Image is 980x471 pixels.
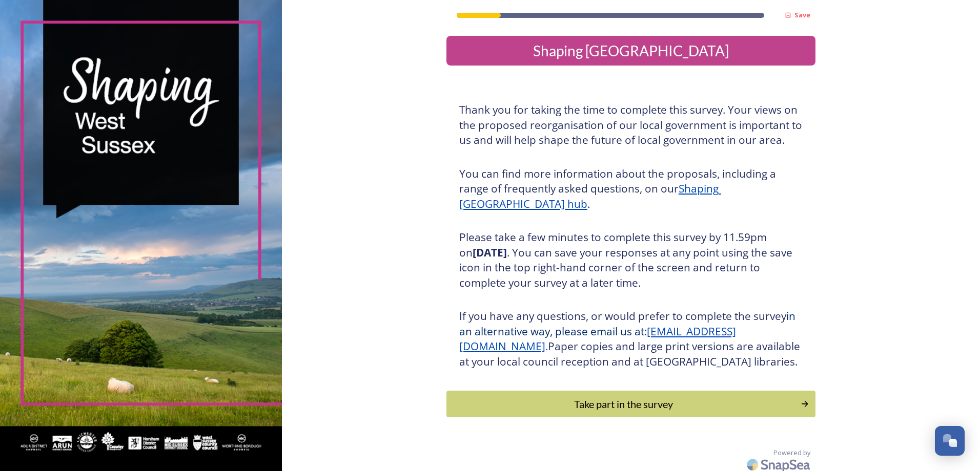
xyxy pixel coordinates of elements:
span: Powered by [773,448,810,458]
button: Continue [446,391,815,417]
a: [EMAIL_ADDRESS][DOMAIN_NAME] [459,324,736,354]
div: Shaping [GEOGRAPHIC_DATA] [451,40,811,61]
a: Shaping [GEOGRAPHIC_DATA] hub [459,181,721,211]
h3: You can find more information about the proposals, including a range of frequently asked question... [459,166,803,212]
span: . [545,339,548,353]
h3: Please take a few minutes to complete this survey by 11.59pm on . You can save your responses at ... [459,230,803,290]
button: Open Chat [935,426,965,456]
strong: Save [794,10,810,19]
strong: [DATE] [473,245,507,260]
span: in an alternative way, please email us at: [459,309,798,338]
h3: Thank you for taking the time to complete this survey. Your views on the proposed reorganisation ... [459,102,803,148]
div: Take part in the survey [452,396,795,412]
h3: If you have any questions, or would prefer to complete the survey Paper copies and large print ve... [459,309,803,369]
